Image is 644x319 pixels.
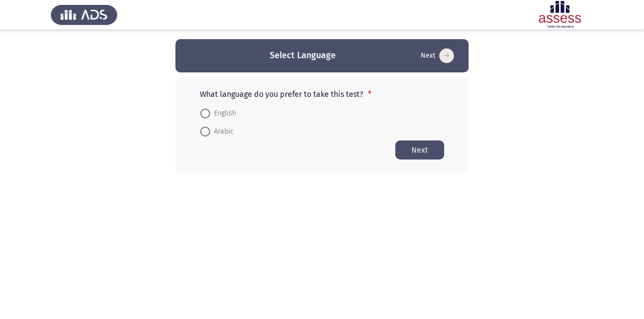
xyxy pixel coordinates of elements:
img: Assess Talent Management logo [51,1,117,28]
span: English [210,108,236,119]
img: Assessment logo of Potentiality Assessment R2 (EN/AR) [527,1,593,28]
button: Start assessment [418,48,457,64]
span: Arabic [210,126,234,137]
h3: Select Language [270,49,336,62]
p: What language do you prefer to take this test? [200,90,444,99]
button: Start assessment [395,140,444,159]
